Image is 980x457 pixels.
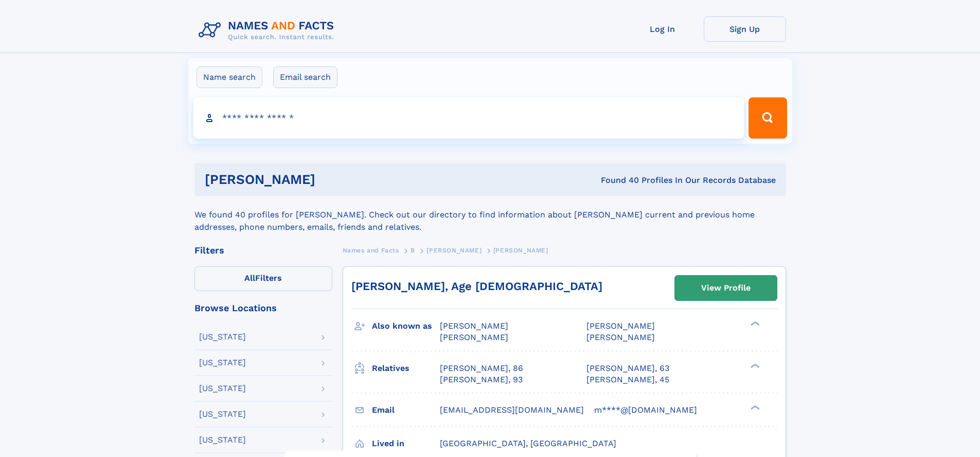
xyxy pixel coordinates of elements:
[194,196,786,233] div: We found 40 profiles for [PERSON_NAME]. Check out our directory to find information about [PERSON...
[193,97,744,139] input: search input
[372,317,440,335] h3: Also known as
[199,436,246,444] div: [US_STATE]
[205,173,458,186] h1: [PERSON_NAME]
[194,16,343,44] img: Logo Names and Facts
[372,360,440,377] h3: Relatives
[199,333,246,341] div: [US_STATE]
[194,303,332,313] div: Browse Locations
[440,363,523,374] a: [PERSON_NAME], 86
[343,244,399,257] a: Names and Facts
[273,66,337,88] label: Email search
[704,16,786,42] a: Sign Up
[199,410,246,418] div: [US_STATE]
[194,266,332,291] label: Filters
[458,175,776,186] div: Found 40 Profiles In Our Records Database
[748,320,760,327] div: ❯
[621,16,704,42] a: Log In
[748,362,760,369] div: ❯
[197,66,262,88] label: Name search
[426,244,482,257] a: [PERSON_NAME]
[372,401,440,419] h3: Email
[244,273,255,283] span: All
[440,438,616,448] span: [GEOGRAPHIC_DATA], [GEOGRAPHIC_DATA]
[411,244,415,257] a: B
[586,321,655,331] span: [PERSON_NAME]
[675,276,777,300] a: View Profile
[493,247,548,254] span: [PERSON_NAME]
[440,374,523,385] a: [PERSON_NAME], 93
[199,359,246,367] div: [US_STATE]
[411,247,415,254] span: B
[748,404,760,411] div: ❯
[199,384,246,393] div: [US_STATE]
[351,280,602,293] a: [PERSON_NAME], Age [DEMOGRAPHIC_DATA]
[440,405,584,415] span: [EMAIL_ADDRESS][DOMAIN_NAME]
[194,246,332,255] div: Filters
[749,97,787,139] button: Search Button
[701,276,751,300] div: View Profile
[440,332,508,342] span: [PERSON_NAME]
[426,247,482,254] span: [PERSON_NAME]
[440,321,508,331] span: [PERSON_NAME]
[586,374,669,385] a: [PERSON_NAME], 45
[586,332,655,342] span: [PERSON_NAME]
[586,363,669,374] a: [PERSON_NAME], 63
[372,435,440,452] h3: Lived in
